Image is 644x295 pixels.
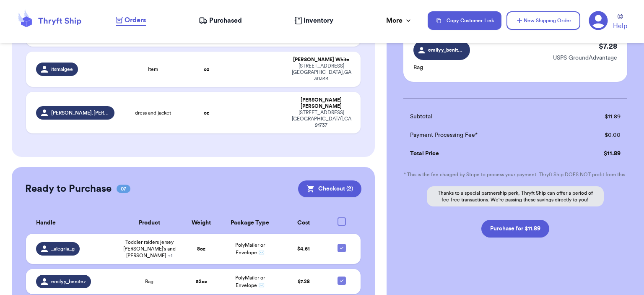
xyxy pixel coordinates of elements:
[51,245,75,252] span: _alegria_g
[599,40,617,52] p: $ 7.28
[117,212,182,234] th: Product
[182,212,221,234] th: Weight
[204,67,209,72] strong: oz
[197,246,205,251] strong: 8 oz
[51,66,73,73] span: itsmalgee
[428,46,463,54] span: emilyy_benitez
[403,107,566,126] td: Subtotal
[304,16,333,26] span: Inventory
[297,246,310,251] span: $ 4.61
[481,220,549,238] button: Purchase for $11.89
[204,110,209,115] strong: oz
[413,63,470,72] p: Bag
[292,97,351,110] div: [PERSON_NAME] [PERSON_NAME]
[25,182,112,196] h2: Ready to Purchase
[145,278,153,285] span: Bag
[427,186,604,206] p: Thanks to a special partnership perk, Thryft Ship can offer a period of fee-free transactions. We...
[506,11,580,30] button: New Shipping Order
[221,212,280,234] th: Package Type
[117,185,130,193] span: 07
[148,66,158,73] span: Item
[292,57,351,63] div: [PERSON_NAME] White
[279,212,328,234] th: Cost
[292,63,351,82] div: [STREET_ADDRESS] [GEOGRAPHIC_DATA] , GA 30344
[403,171,627,178] p: * This is the fee charged by Stripe to process your payment. Thryft Ship DOES NOT profit from this.
[298,279,310,284] span: $ 7.28
[403,144,566,163] td: Total Price
[294,16,333,26] a: Inventory
[36,219,56,227] span: Handle
[613,14,627,31] a: Help
[298,180,361,197] button: Checkout (2)
[235,243,265,255] span: PolyMailer or Envelope ✉️
[168,253,172,258] span: + 1
[122,239,177,259] span: Toddler raiders jersey [PERSON_NAME]’s and [PERSON_NAME]
[386,16,413,26] div: More
[116,15,146,26] a: Orders
[566,144,627,163] td: $ 11.89
[566,107,627,126] td: $ 11.89
[235,275,265,288] span: PolyMailer or Envelope ✉️
[292,110,351,128] div: [STREET_ADDRESS] [GEOGRAPHIC_DATA] , CA 91737
[135,110,171,116] span: dress and jacket
[613,21,627,31] span: Help
[196,279,207,284] strong: 52 oz
[428,11,501,30] button: Copy Customer Link
[566,126,627,144] td: $ 0.00
[403,126,566,144] td: Payment Processing Fee*
[199,16,242,26] a: Purchased
[125,15,146,25] span: Orders
[51,278,86,285] span: emilyy_benitez
[209,16,242,26] span: Purchased
[553,54,617,62] p: USPS GroundAdvantage
[51,110,110,116] span: [PERSON_NAME].[PERSON_NAME]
